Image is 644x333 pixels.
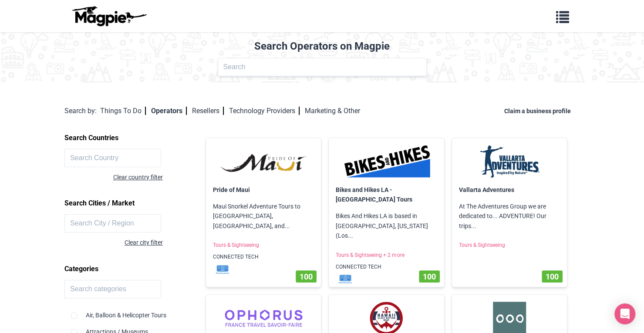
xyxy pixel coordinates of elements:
img: Pride of Maui logo [213,145,314,178]
h2: Categories [64,262,193,276]
img: logo-ab69f6fb50320c5b225c76a69d11143b.png [70,6,148,27]
input: Search Country [64,149,161,167]
div: Clear country filter [64,172,163,182]
p: CONNECTED TECH [206,249,321,265]
div: Search by: [64,105,97,117]
a: Pride of Maui [213,186,250,193]
span: 100 [546,272,559,281]
a: Marketing & Other [305,107,360,115]
input: Search categories [64,280,161,298]
a: Technology Providers [229,107,300,115]
div: Open Intercom Messenger [614,303,635,324]
div: Air, Balloon & Helicopter Tours [71,303,187,320]
img: Bikes and Hikes LA - Los Angeles Tours logo [336,145,437,178]
span: 100 [300,272,313,281]
input: Search City / Region [64,214,161,232]
a: Vallarta Adventures [459,186,514,193]
img: Vallarta Adventures logo [459,145,560,178]
p: Tours & Sightseeing + 2 more [329,248,444,263]
img: mf1jrhtrrkrdcsvakxwt.svg [332,275,358,283]
a: Claim a business profile [504,108,574,114]
p: Tours & Sightseeing [206,238,321,253]
p: At The Adventures Group we are dedicated to... ADVENTURE! Our trips... [452,195,567,238]
p: Maui Snorkel Adventure Tours to [GEOGRAPHIC_DATA], [GEOGRAPHIC_DATA], and... [206,195,321,238]
h2: Search Countries [64,131,193,145]
span: 100 [423,272,436,281]
div: Clear city filter [64,238,163,247]
a: Operators [151,107,187,115]
a: Resellers [192,107,224,115]
p: CONNECTED TECH [329,259,444,275]
a: Things To Do [100,107,146,115]
p: Tours & Sightseeing [452,238,567,253]
h2: Search Operators on Magpie [5,40,639,53]
img: mf1jrhtrrkrdcsvakxwt.svg [209,265,236,274]
input: Search [218,58,427,76]
h2: Search Cities / Market [64,196,193,211]
p: Bikes And Hikes LA is based in [GEOGRAPHIC_DATA], [US_STATE] (Los... [329,204,444,247]
a: Bikes and Hikes LA - [GEOGRAPHIC_DATA] Tours [336,186,412,203]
